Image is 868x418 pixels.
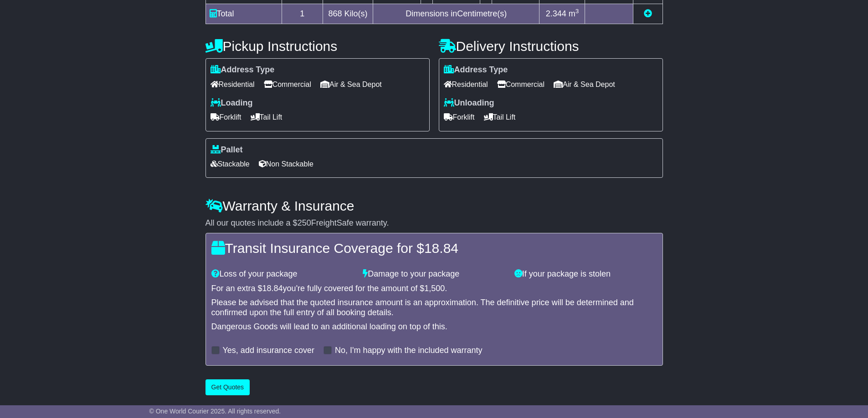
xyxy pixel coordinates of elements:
[207,269,359,279] div: Loss of your package
[510,269,662,279] div: If your package is stolen
[264,77,311,91] span: Commercial
[424,241,458,256] span: 18.84
[223,346,314,356] label: Yes, add insurance cover
[211,145,243,155] label: Pallet
[644,9,652,18] a: Add new item
[211,157,250,171] span: Stackable
[335,346,483,356] label: No, I'm happy with the included warranty
[358,269,510,279] div: Damage to your package
[424,284,445,293] span: 1,500
[575,8,579,15] sup: 3
[211,65,275,75] label: Address Type
[211,98,253,108] label: Loading
[373,4,539,24] td: Dimensions in Centimetre(s)
[251,110,282,124] span: Tail Lift
[211,284,657,294] div: For an extra $ you're fully covered for the amount of $ .
[205,198,663,213] h4: Warranty & Insurance
[497,77,544,91] span: Commercial
[211,322,657,332] div: Dangerous Goods will lead to an additional loading on top of this.
[205,4,282,24] td: Total
[205,379,250,395] button: Get Quotes
[444,77,488,91] span: Residential
[149,408,281,415] span: © One World Courier 2025. All rights reserved.
[211,241,657,256] h4: Transit Insurance Coverage for $
[546,9,566,18] span: 2.344
[329,9,342,18] span: 868
[569,9,579,18] span: m
[320,77,382,91] span: Air & Sea Depot
[444,98,494,108] label: Unloading
[444,110,475,124] span: Forklift
[554,77,615,91] span: Air & Sea Depot
[282,4,323,24] td: 1
[323,4,373,24] td: Kilo(s)
[211,77,255,91] span: Residential
[484,110,516,124] span: Tail Lift
[444,65,508,75] label: Address Type
[262,284,283,293] span: 18.84
[211,298,657,317] div: Please be advised that the quoted insurance amount is an approximation. The definitive price will...
[439,39,663,54] h4: Delivery Instructions
[298,218,311,227] span: 250
[211,110,241,124] span: Forklift
[259,157,313,171] span: Non Stackable
[205,39,430,54] h4: Pickup Instructions
[205,218,663,228] div: All our quotes include a $ FreightSafe warranty.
